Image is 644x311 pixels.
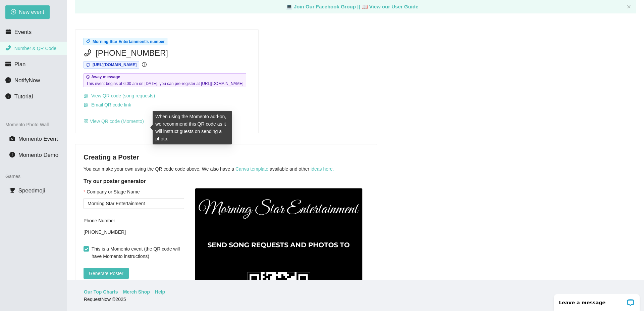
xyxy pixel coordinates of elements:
[14,29,32,35] span: Events
[14,93,33,100] span: Tutorial
[86,75,90,79] span: field-time
[362,4,419,9] a: laptop View our User Guide
[9,152,15,158] span: info-circle
[84,227,184,237] div: [PHONE_NUMBER]
[123,288,150,296] a: Merch Shop
[84,198,184,209] input: Company or Stage Name
[627,5,631,9] span: close
[286,4,292,9] span: laptop
[84,102,89,108] span: qrcode
[18,136,58,142] span: Momento Event
[93,39,165,44] span: Morning Star Entertainment's number
[84,165,369,173] p: You can make your own using the QR code code above. We also have a available and other
[84,93,88,98] span: qrcode
[9,136,15,141] span: camera
[86,39,90,43] span: tag
[550,290,644,311] iframe: LiveChat chat widget
[84,119,88,124] span: qrcode
[11,9,16,15] span: plus-circle
[84,177,369,185] h5: Try our poster generator
[5,61,11,67] span: credit-card
[14,46,56,51] span: Number & QR Code
[153,111,232,144] div: When using the Momento add-on, we recommend this QR code as it will instruct guests on sending a ...
[286,4,362,9] a: laptop Join Our Facebook Group ||
[84,152,369,162] h4: Creating a Poster
[311,166,334,172] a: ideas here.
[86,63,90,67] span: copy
[18,187,45,194] span: Speedmoji
[5,45,11,51] span: phone
[84,49,92,57] span: phone
[96,47,168,59] span: [PHONE_NUMBER]
[18,152,58,158] span: Momento Demo
[84,217,184,224] div: Phone Number
[155,288,165,296] a: Help
[89,270,123,277] span: Generate Poster
[14,61,26,68] span: Plan
[5,93,11,99] span: info-circle
[84,288,118,296] a: Our Top Charts
[89,245,184,260] span: This is a Momento event (the QR code will have Momento instructions)
[142,62,147,67] span: info-circle
[86,80,244,87] span: This event begins at 6:00 am on [DATE], you can pre-register at [URL][DOMAIN_NAME]
[362,4,368,9] span: laptop
[84,188,140,195] label: Company or Stage Name
[84,268,129,279] button: Generate Poster
[84,93,155,98] a: qrcode View QR code (song requests)
[14,77,40,84] span: NotifyNow
[84,296,626,303] div: RequestNow © 2025
[84,119,144,124] a: qrcodeView QR code (Momento)
[19,8,44,16] span: New event
[91,101,131,108] span: Email QR code link
[93,62,137,67] span: [URL][DOMAIN_NAME]
[5,77,11,83] span: message
[9,187,15,193] span: trophy
[235,166,268,172] a: Canva template
[627,5,631,9] button: close
[5,5,50,19] button: plus-circleNew event
[91,75,120,79] b: Away message
[5,29,11,35] span: calendar
[84,99,131,110] button: qrcodeEmail QR code link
